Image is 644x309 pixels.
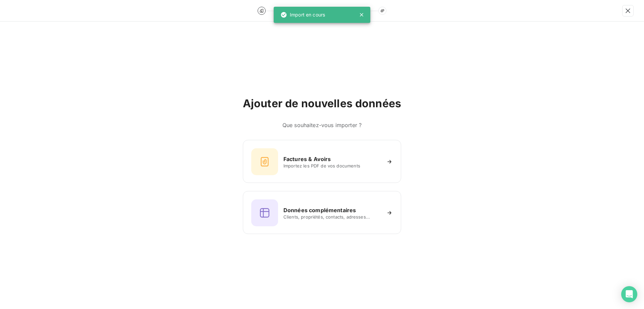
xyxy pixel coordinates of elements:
span: Clients, propriétés, contacts, adresses... [283,214,381,220]
div: Import en cours [280,9,325,21]
div: Open Intercom Messenger [621,286,637,302]
h6: Que souhaitez-vous importer ? [243,121,401,129]
h2: Ajouter de nouvelles données [243,97,401,110]
h6: Données complémentaires [283,206,356,214]
span: Importez les PDF de vos documents [283,163,381,168]
h6: Factures & Avoirs [283,155,331,163]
